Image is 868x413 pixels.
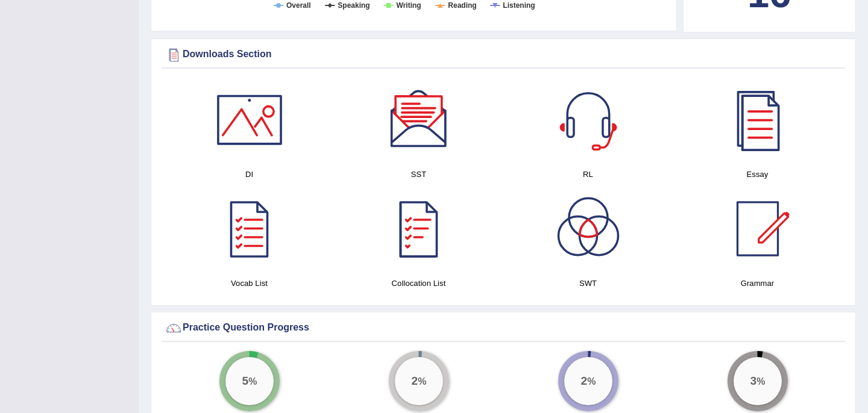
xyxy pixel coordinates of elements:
[171,277,328,290] h4: Vocab List
[165,319,842,337] div: Practice Question Progress
[580,374,587,388] big: 2
[397,1,421,10] tspan: Writing
[395,357,443,405] div: %
[679,168,836,181] h4: Essay
[564,357,612,405] div: %
[750,374,756,388] big: 3
[286,1,311,10] tspan: Overall
[165,46,842,64] div: Downloads Section
[340,277,497,290] h4: Collocation List
[503,1,535,10] tspan: Listening
[411,374,418,388] big: 2
[242,374,248,388] big: 5
[679,277,836,290] h4: Grammar
[448,1,476,10] tspan: Reading
[171,168,328,181] h4: DI
[338,1,370,10] tspan: Speaking
[509,168,667,181] h4: RL
[734,357,782,405] div: %
[225,357,274,405] div: %
[509,277,667,290] h4: SWT
[340,168,497,181] h4: SST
